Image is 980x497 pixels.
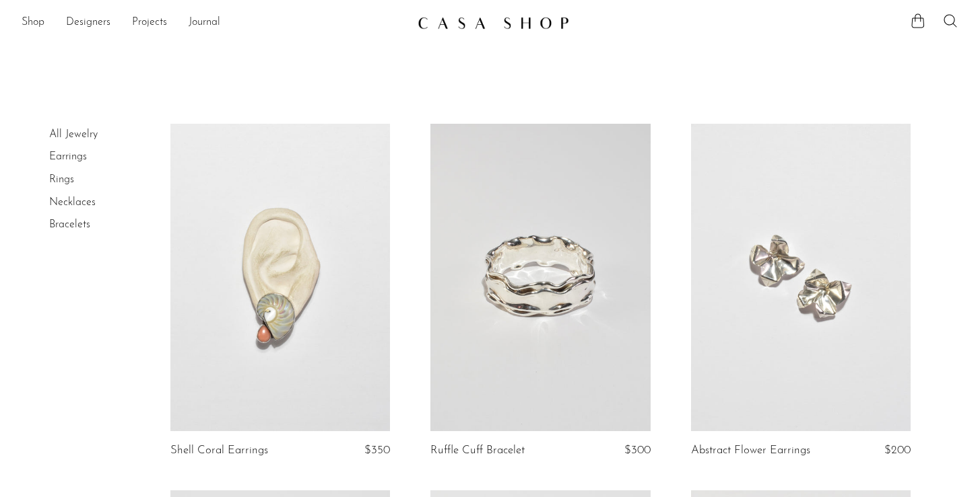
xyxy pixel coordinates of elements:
[170,445,268,457] a: Shell Coral Earrings
[364,445,390,456] span: $350
[49,197,96,208] a: Necklaces
[49,174,74,185] a: Rings
[624,445,651,456] span: $300
[66,14,110,32] a: Designers
[189,14,220,32] a: Journal
[691,445,810,457] a: Abstract Flower Earrings
[49,129,98,140] a: All Jewelry
[22,14,44,32] a: Shop
[49,151,87,162] a: Earrings
[132,14,167,32] a: Projects
[22,11,407,34] ul: NEW HEADER MENU
[884,445,911,456] span: $200
[49,219,90,230] a: Bracelets
[430,445,525,457] a: Ruffle Cuff Bracelet
[22,11,407,34] nav: Desktop navigation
